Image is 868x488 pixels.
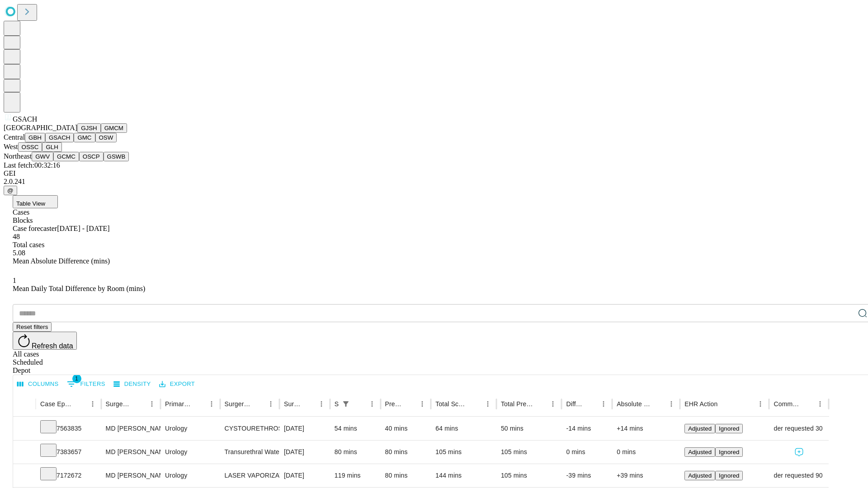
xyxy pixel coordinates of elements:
span: Adjusted [688,449,712,455]
span: Reset filters [16,324,48,330]
div: -14 mins [566,417,608,440]
span: Ignored [719,425,739,432]
button: Ignored [715,424,743,433]
button: Sort [74,398,86,410]
div: Total Scheduled Duration [435,400,468,408]
button: Ignored [715,471,743,480]
button: Menu [86,398,99,410]
button: Menu [481,398,494,410]
button: GCMC [53,152,79,161]
span: Ignored [719,472,739,479]
button: Menu [754,398,767,410]
div: 0 mins [566,441,608,464]
button: Density [111,377,153,391]
div: 54 mins [335,417,376,440]
span: Adjusted [688,472,712,479]
div: Transurethral Waterjet [MEDICAL_DATA] of [MEDICAL_DATA] [225,441,275,464]
div: Surgery Date [284,400,302,408]
span: [GEOGRAPHIC_DATA] [4,124,77,131]
button: Show filters [340,398,352,410]
button: Expand [18,468,31,484]
div: Urology [165,441,215,464]
div: 80 mins [335,441,376,464]
button: Expand [18,421,31,437]
div: +14 mins [617,417,675,440]
div: Urology [165,464,215,487]
button: Menu [264,398,277,410]
div: 2.0.241 [4,178,864,186]
button: Sort [585,398,597,410]
div: Scheduled In Room Duration [335,400,339,408]
div: EHR Action [684,400,717,408]
div: GEI [4,169,864,178]
button: GBH [25,133,45,142]
div: 1 active filter [340,398,352,410]
div: [DATE] [284,464,325,487]
div: 64 mins [435,417,492,440]
span: 1 [13,277,16,284]
div: Absolute Difference [617,400,651,408]
div: 80 mins [385,464,427,487]
div: provider requested 90 mins [774,464,824,487]
div: Surgery Name [225,400,251,408]
button: GWV [32,152,53,161]
button: Adjusted [684,471,715,480]
span: Northeast [4,152,32,160]
div: 80 mins [385,441,427,464]
button: Sort [652,398,665,410]
button: GSACH [45,133,74,142]
button: Sort [133,398,146,410]
button: Menu [665,398,678,410]
button: Sort [193,398,205,410]
span: West [4,143,18,150]
div: 144 mins [435,464,492,487]
button: Show filters [65,377,108,391]
span: 5.08 [13,249,25,257]
span: 1 [72,374,81,383]
div: LASER VAPORIZATION [MEDICAL_DATA] [225,464,275,487]
button: OSSC [18,142,42,152]
div: +39 mins [617,464,675,487]
div: Difference [566,400,584,408]
button: Sort [718,398,731,410]
div: 40 mins [385,417,427,440]
div: Primary Service [165,400,191,408]
span: 48 [13,233,20,240]
div: -39 mins [566,464,608,487]
span: Adjusted [688,425,712,432]
div: 0 mins [617,441,675,464]
span: provider requested 30 mins [759,417,838,440]
span: @ [7,187,14,194]
div: provider requested 30 mins [774,417,824,440]
button: GMCM [101,123,127,133]
div: Surgeon Name [106,400,132,408]
span: Ignored [719,449,739,455]
button: GMC [74,133,95,142]
button: Menu [814,398,826,410]
button: Sort [353,398,366,410]
button: Menu [205,398,218,410]
button: OSW [95,133,117,142]
span: Central [4,133,25,141]
span: Last fetch: 00:32:16 [4,161,60,169]
button: Expand [18,445,31,460]
button: Select columns [15,377,61,391]
button: Sort [801,398,814,410]
button: Menu [146,398,158,410]
div: Urology [165,417,215,440]
div: MD [PERSON_NAME] R Md [106,417,156,440]
button: Menu [597,398,610,410]
button: Reset filters [13,322,52,332]
span: Case forecaster [13,225,57,232]
button: Sort [252,398,264,410]
button: Ignored [715,447,743,457]
span: provider requested 90 mins [759,464,838,487]
div: Case Epic Id [40,400,73,408]
button: Adjusted [684,424,715,433]
button: Menu [366,398,378,410]
div: 105 mins [501,464,557,487]
span: Refresh data [32,342,73,350]
button: Sort [534,398,547,410]
button: Refresh data [13,332,77,350]
div: 105 mins [435,441,492,464]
